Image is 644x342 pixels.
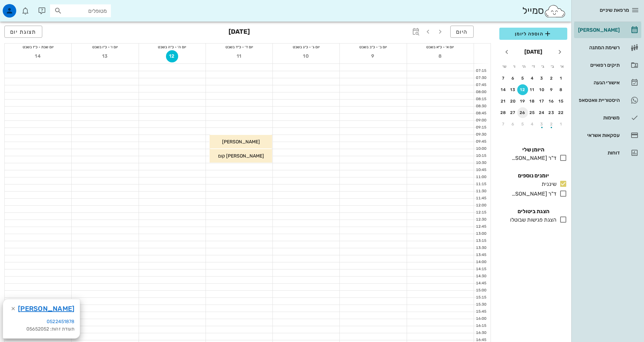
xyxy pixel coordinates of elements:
div: תעודת זהות: 05652052 [8,325,74,333]
div: 27 [508,110,519,115]
th: ה׳ [519,61,528,72]
button: 2 [546,119,557,130]
div: 09:15 [474,125,488,131]
div: 16:15 [474,323,488,329]
button: 9 [546,84,557,95]
div: 09:00 [474,118,488,123]
button: 13 [99,50,111,62]
div: 11:45 [474,196,488,201]
h4: הצגת ביטולים [499,207,567,216]
button: 13 [508,84,519,95]
button: 7 [498,119,509,130]
div: דוחות [577,150,620,155]
div: 2 [546,122,557,126]
div: 11:15 [474,181,488,187]
button: היום [450,26,474,38]
span: [PERSON_NAME] קום [218,153,264,159]
div: 10:30 [474,160,488,166]
div: 24 [536,110,547,115]
div: 7 [498,76,509,81]
div: 08:00 [474,89,488,95]
div: 3 [536,122,547,126]
div: 14:45 [474,281,488,286]
div: 07:30 [474,75,488,81]
button: 16 [546,96,557,107]
span: 10 [300,53,312,59]
div: 07:15 [474,68,488,74]
div: סמייל [522,4,566,18]
a: היסטוריית וואטסאפ [574,92,641,108]
div: 16:00 [474,316,488,322]
div: 19 [517,99,528,104]
div: 18 [527,99,538,104]
span: 8 [434,53,446,59]
button: 3 [536,73,547,84]
button: 15 [556,96,567,107]
div: יום ב׳ - כ״ב בשבט [340,44,406,50]
a: עסקאות אשראי [574,127,641,143]
div: 14 [498,87,509,92]
button: 17 [536,96,547,107]
button: 12 [517,84,528,95]
div: יום שבת - כ״ז בשבט [5,44,71,50]
div: 13:45 [474,252,488,258]
div: 10:15 [474,153,488,159]
button: 5 [517,119,528,130]
button: תצוגת יום [4,26,42,38]
div: 15 [556,99,567,104]
a: אישורי הגעה [574,75,641,91]
h4: יומנים נוספים [499,172,567,180]
div: 12:00 [474,203,488,208]
button: חודש הבא [501,46,513,58]
div: 6 [508,76,519,81]
th: ב׳ [548,61,557,72]
button: 21 [498,96,509,107]
div: ד"ר [PERSON_NAME] [509,154,556,162]
div: 14:00 [474,259,488,265]
div: 8 [556,87,567,92]
th: א׳ [558,61,567,72]
div: 26 [517,110,528,115]
button: 8 [434,50,446,62]
a: משימות [574,110,641,126]
button: 4 [527,119,538,130]
div: 16 [546,99,557,104]
a: רשימת המתנה [574,39,641,56]
div: 22 [556,110,567,115]
button: 6 [508,119,519,130]
button: 14 [32,50,44,62]
div: 5 [517,122,528,126]
div: 25 [527,110,538,115]
div: 12 [517,87,528,92]
div: 9 [546,87,557,92]
div: 4 [527,76,538,81]
div: 09:45 [474,139,488,145]
div: 1 [556,122,567,126]
button: 20 [508,96,519,107]
div: יום ו׳ - כ״ו בשבט [72,44,138,50]
span: תג [20,5,24,9]
span: 12 [166,53,178,59]
span: 11 [233,53,245,59]
button: 23 [546,107,557,118]
button: 8 [556,84,567,95]
span: 14 [32,53,44,59]
button: 7 [498,73,509,84]
div: 11 [527,87,538,92]
a: דוחות [574,145,641,161]
div: 15:30 [474,302,488,308]
div: עסקאות אשראי [577,133,620,138]
button: 10 [536,84,547,95]
button: 24 [536,107,547,118]
span: הוספה ליומן [505,30,562,38]
a: [PERSON_NAME] [18,303,74,314]
a: [PERSON_NAME] [574,22,641,38]
div: 10 [536,87,547,92]
button: 18 [527,96,538,107]
button: 6 [508,73,519,84]
div: 3 [536,76,547,81]
button: 9 [367,50,379,62]
button: הוספה ליומן [499,28,567,40]
button: [DATE] [522,45,545,59]
div: 12:15 [474,210,488,216]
